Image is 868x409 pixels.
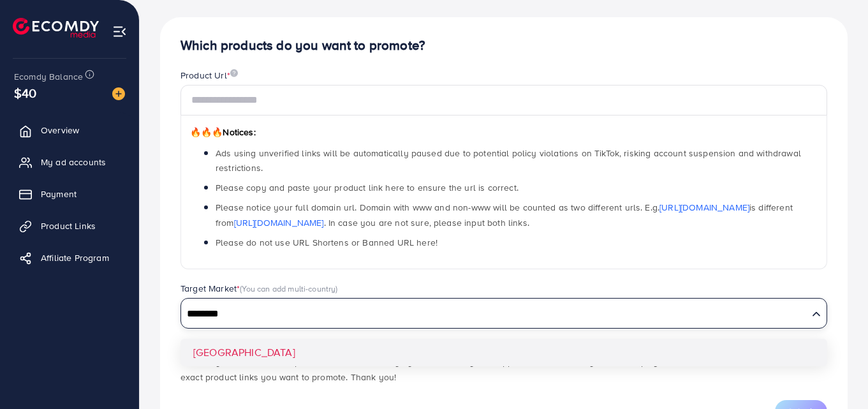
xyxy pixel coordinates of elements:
[14,84,36,102] span: $40
[14,70,83,83] span: Ecomdy Balance
[10,213,129,239] a: Product Links
[112,87,125,100] img: image
[180,282,338,295] label: Target Market
[216,236,438,249] span: Please do not use URL Shortens or Banned URL here!
[10,181,129,207] a: Payment
[41,219,96,232] span: Product Links
[814,352,858,399] iframe: Chat
[41,188,77,200] span: Payment
[10,149,129,175] a: My ad accounts
[240,283,337,294] span: (You can add multi-country)
[13,18,99,38] img: logo
[659,201,749,214] a: [URL][DOMAIN_NAME]
[41,156,106,168] span: My ad accounts
[216,147,801,174] span: Ads using unverified links will be automatically paused due to potential policy violations on Tik...
[41,124,79,137] span: Overview
[180,339,827,366] li: [GEOGRAPHIC_DATA]
[230,69,238,77] img: image
[10,245,129,271] a: Affiliate Program
[180,354,827,385] p: *Note: If you use unverified product links, the Ecomdy system will notify the support team to rev...
[216,201,793,228] span: Please notice your full domain url. Domain with www and non-www will be counted as two different ...
[190,126,256,138] span: Notices:
[190,126,223,138] span: 🔥🔥🔥
[180,298,827,329] div: Search for option
[112,24,127,39] img: menu
[10,117,129,143] a: Overview
[234,216,324,229] a: [URL][DOMAIN_NAME]
[216,181,519,194] span: Please copy and paste your product link here to ensure the url is correct.
[182,304,807,324] input: Search for option
[41,251,109,264] span: Affiliate Program
[180,38,827,54] h4: Which products do you want to promote?
[180,69,238,82] label: Product Url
